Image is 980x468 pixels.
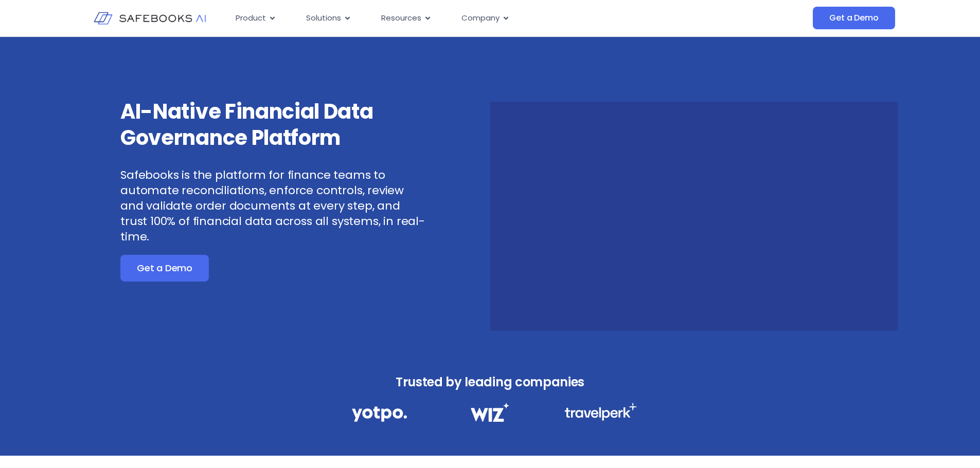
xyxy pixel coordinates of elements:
[306,12,341,24] span: Solutions
[137,263,192,273] span: Get a Demo
[120,167,426,245] p: Safebooks is the platform for finance teams to automate reconciliations, enforce controls, review...
[466,403,514,422] img: Financial Data Governance 2
[236,12,266,24] span: Product
[813,7,895,29] a: Get a Demo
[227,8,710,28] nav: Menu
[829,13,878,23] span: Get a Demo
[120,99,426,151] h3: AI-Native Financial Data Governance Platform
[329,372,651,392] h3: Trusted by leading companies
[564,403,637,421] img: Financial Data Governance 3
[381,12,421,24] span: Resources
[227,8,710,28] div: Menu Toggle
[352,403,407,425] img: Financial Data Governance 1
[120,255,209,282] a: Get a Demo
[461,12,500,24] span: Company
